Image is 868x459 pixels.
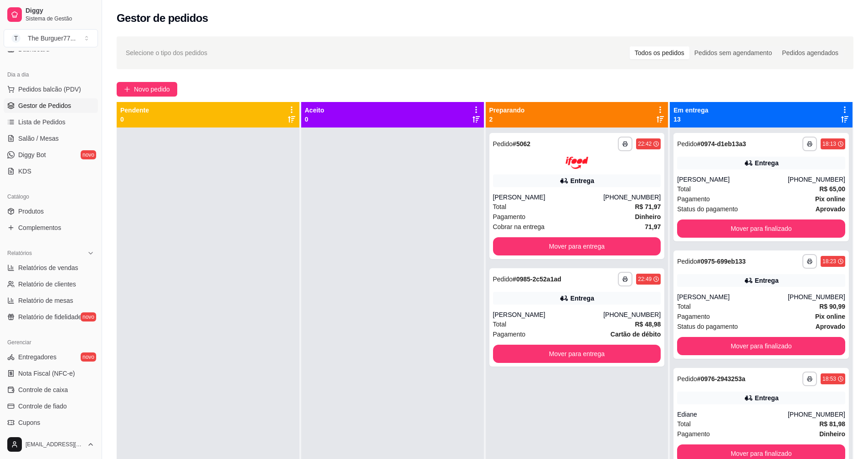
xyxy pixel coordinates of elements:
[489,106,525,115] p: Preparando
[117,82,177,97] button: Novo pedido
[635,321,661,328] strong: R$ 48,98
[677,204,738,214] span: Status do pagamento
[18,312,82,321] span: Relatório de fidelidade
[677,429,710,439] span: Pagamento
[677,410,788,419] div: Ediane
[18,223,61,232] span: Complementos
[126,48,207,58] span: Selecione o tipo dos pedidos
[4,220,98,235] a: Complementos
[755,276,779,285] div: Entrega
[18,385,68,394] span: Controle de caixa
[603,310,661,319] div: [PHONE_NUMBER]
[4,148,98,162] a: Diggy Botnovo
[677,258,697,265] span: Pedido
[4,277,98,291] a: Relatório de clientes
[4,310,98,324] a: Relatório de fidelidadenovo
[677,175,788,184] div: [PERSON_NAME]
[816,323,845,330] strong: aprovado
[4,415,98,430] a: Cupons
[4,335,98,350] div: Gerenciar
[26,441,83,448] span: [EMAIL_ADDRESS][DOMAIN_NAME]
[513,140,530,148] strong: # 5062
[7,250,32,257] span: Relatórios
[819,185,845,193] strong: R$ 65,00
[120,106,149,115] p: Pendente
[489,115,525,124] p: 2
[4,189,98,204] div: Catálogo
[305,115,324,124] p: 0
[677,375,697,382] span: Pedido
[822,375,836,382] div: 18:53
[18,207,44,216] span: Produtos
[493,329,526,339] span: Pagamento
[819,430,845,438] strong: Dinheiro
[493,202,507,212] span: Total
[677,219,845,238] button: Mover para finalizado
[819,420,845,428] strong: R$ 81,98
[493,310,604,319] div: [PERSON_NAME]
[493,140,513,148] span: Pedido
[4,382,98,397] a: Controle de caixa
[677,337,845,355] button: Mover para finalizado
[673,106,708,115] p: Em entrega
[635,213,661,220] strong: Dinheiro
[4,82,98,97] button: Pedidos balcão (PDV)
[777,46,843,59] div: Pedidos agendados
[635,203,661,210] strong: R$ 71,97
[788,175,845,184] div: [PHONE_NUMBER]
[18,402,67,411] span: Controle de fiado
[493,193,604,202] div: [PERSON_NAME]
[630,46,689,59] div: Todos os pedidos
[677,194,710,204] span: Pagamento
[638,140,652,148] div: 22:42
[697,258,746,265] strong: # 0975-699eb133
[117,11,208,25] h2: Gestor de pedidos
[677,292,788,301] div: [PERSON_NAME]
[493,212,526,222] span: Pagamento
[689,46,777,59] div: Pedidos sem agendamento
[18,280,76,289] span: Relatório de clientes
[18,296,73,305] span: Relatório de mesas
[755,393,779,403] div: Entrega
[493,222,545,232] span: Cobrar na entrega
[493,345,661,363] button: Mover para entrega
[677,321,738,331] span: Status do pagamento
[645,223,661,230] strong: 71,97
[26,7,94,15] span: Diggy
[4,98,98,113] a: Gestor de Pedidos
[822,140,836,148] div: 18:13
[134,84,170,94] span: Novo pedido
[493,319,507,329] span: Total
[18,101,71,110] span: Gestor de Pedidos
[4,204,98,219] a: Produtos
[570,294,594,303] div: Entrega
[26,15,94,22] span: Sistema de Gestão
[4,67,98,82] div: Dia a dia
[4,164,98,178] a: KDS
[819,303,845,310] strong: R$ 90,99
[677,311,710,321] span: Pagamento
[570,176,594,185] div: Entrega
[565,157,588,169] img: ifood
[697,375,745,382] strong: # 0976-2943253a
[677,419,691,429] span: Total
[677,301,691,311] span: Total
[4,366,98,381] a: Nota Fiscal (NFC-e)
[120,115,149,124] p: 0
[4,433,98,455] button: [EMAIL_ADDRESS][DOMAIN_NAME]
[816,205,845,213] strong: aprovado
[305,106,324,115] p: Aceito
[4,260,98,275] a: Relatórios de vendas
[18,85,81,94] span: Pedidos balcão (PDV)
[18,167,31,176] span: KDS
[4,293,98,308] a: Relatório de mesas
[4,399,98,413] a: Controle de fiado
[18,352,56,362] span: Entregadores
[493,275,513,283] span: Pedido
[4,131,98,146] a: Salão / Mesas
[4,350,98,364] a: Entregadoresnovo
[638,275,652,283] div: 22:49
[18,418,40,427] span: Cupons
[822,258,836,265] div: 18:23
[4,29,98,47] button: Select a team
